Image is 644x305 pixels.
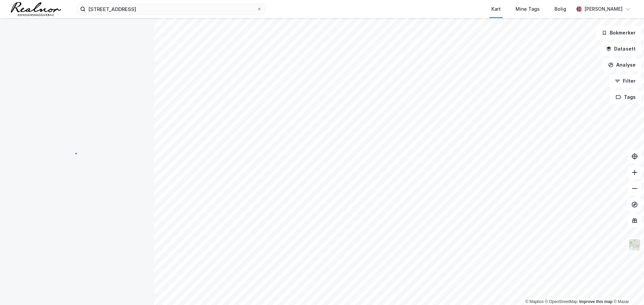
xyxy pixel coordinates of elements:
[86,4,257,14] input: Søk på adresse, matrikkel, gårdeiere, leietakere eller personer
[596,26,641,40] button: Bokmerker
[602,58,641,72] button: Analyse
[545,299,578,304] a: OpenStreetMap
[11,2,61,16] img: realnor-logo.934646d98de889bb5806.png
[628,238,641,251] img: Z
[579,299,612,304] a: Improve this map
[516,5,540,13] div: Mine Tags
[609,74,641,88] button: Filter
[72,152,83,163] img: spinner.a6d8c91a73a9ac5275cf975e30b51cfb.svg
[584,5,623,13] div: [PERSON_NAME]
[554,5,566,13] div: Bolig
[610,90,641,104] button: Tags
[525,299,544,304] a: Mapbox
[610,273,644,305] div: Kontrollprogram for chat
[491,5,501,13] div: Kart
[610,273,644,305] iframe: Chat Widget
[600,42,641,56] button: Datasett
